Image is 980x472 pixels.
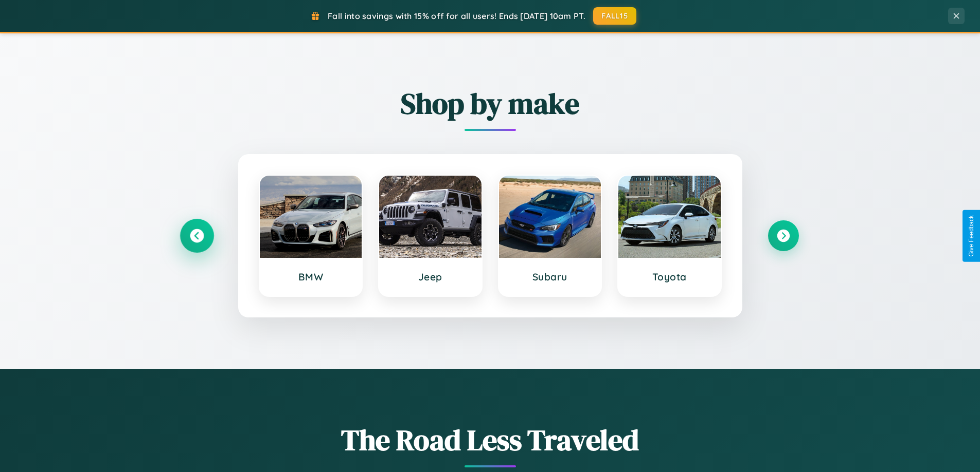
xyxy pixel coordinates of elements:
h1: The Road Less Traveled [182,420,799,460]
div: Give Feedback [968,215,975,257]
h3: Jeep [389,271,471,283]
h3: Subaru [509,271,591,283]
button: FALL15 [593,7,636,25]
h2: Shop by make [182,84,799,123]
h3: Toyota [629,271,710,283]
h3: BMW [270,271,352,283]
span: Fall into savings with 15% off for all users! Ends [DATE] 10am PT. [328,11,585,21]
